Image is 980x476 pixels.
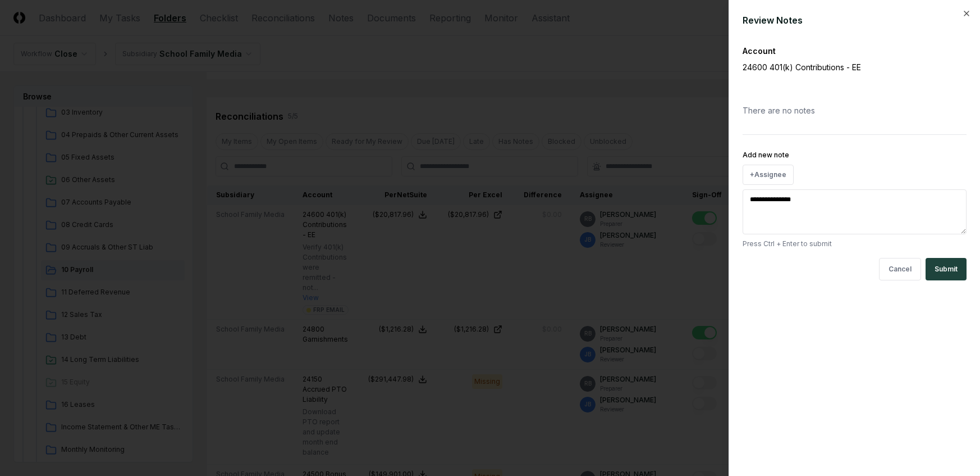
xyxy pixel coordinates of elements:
[743,45,967,57] div: Account
[743,96,967,125] div: There are no notes
[743,151,789,159] label: Add new note
[879,258,921,280] button: Cancel
[743,165,794,185] button: +Assignee
[743,61,928,73] p: 24600 401(k) Contributions - EE
[743,239,967,249] p: Press Ctrl + Enter to submit
[743,13,967,27] div: Review Notes
[926,258,967,280] button: Submit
